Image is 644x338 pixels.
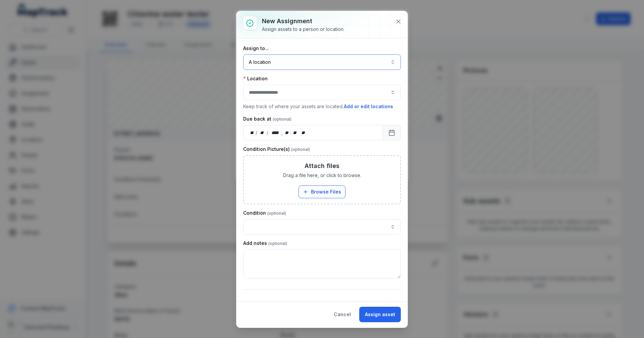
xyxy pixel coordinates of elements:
div: year, [269,129,281,136]
div: minute, [292,129,299,136]
button: Calendar [383,125,401,140]
h3: New assignment [262,16,344,26]
div: am/pm, [300,129,307,136]
span: Drag a file here, or click to browse. [283,172,361,179]
label: Location [243,75,268,82]
label: Condition [243,210,286,216]
div: , [281,129,283,136]
div: : [290,129,292,136]
label: Due back at [243,116,291,122]
label: Add notes [243,240,287,247]
label: Condition Picture(s) [243,146,310,153]
button: Add or edit locations [343,103,393,110]
label: Your location [243,300,274,307]
div: / [256,129,258,136]
div: day, [249,129,256,136]
button: Browse Files [299,185,345,198]
label: Assign to... [243,45,269,52]
button: Assign asset [359,307,401,322]
div: hour, [283,129,290,136]
h3: Attach files [305,161,339,171]
div: Assign assets to a person or location. [262,26,344,33]
p: Keep track of where your assets are located. [243,103,401,110]
div: month, [258,129,267,136]
div: / [267,129,269,136]
button: A location [243,54,401,70]
button: Cancel [328,307,357,322]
